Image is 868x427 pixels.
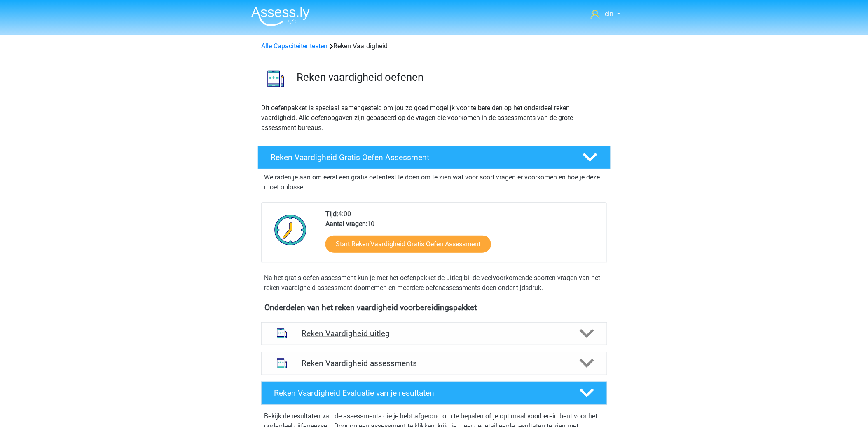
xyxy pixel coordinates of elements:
a: assessments Reken Vaardigheid assessments [258,352,611,375]
h4: Reken Vaardigheid assessments [302,359,566,368]
div: 4:00 10 [319,209,606,263]
a: uitleg Reken Vaardigheid uitleg [258,322,611,345]
span: cin [605,10,613,18]
b: Tijd: [325,210,338,218]
a: cin [587,9,623,19]
h3: Reken vaardigheid oefenen [297,71,604,84]
a: Reken Vaardigheid Evaluatie van je resultaten [258,382,611,405]
a: Reken Vaardigheid Gratis Oefen Assessment [255,146,614,169]
h4: Reken Vaardigheid uitleg [302,329,566,338]
p: Dit oefenpakket is speciaal samengesteld om jou zo goed mogelijk voor te bereiden op het onderdee... [262,103,607,133]
a: Start Reken Vaardigheid Gratis Oefen Assessment [325,236,491,253]
h4: Onderdelen van het reken vaardigheid voorbereidingspakket [265,303,604,312]
img: Klok [270,209,311,250]
h4: Reken Vaardigheid Evaluatie van je resultaten [274,388,566,398]
img: Assessly [251,7,310,26]
p: We raden je aan om eerst een gratis oefentest te doen om te zien wat voor soort vragen er voorkom... [264,172,604,192]
h4: Reken Vaardigheid Gratis Oefen Assessment [271,153,569,162]
div: Reken Vaardigheid [258,41,610,51]
b: Aantal vragen: [325,220,367,228]
img: reken vaardigheid assessments [271,353,292,374]
div: Na het gratis oefen assessment kun je met het oefenpakket de uitleg bij de veelvoorkomende soorte... [261,273,607,293]
img: reken vaardigheid [258,61,293,96]
a: Alle Capaciteitentesten [262,42,328,50]
img: reken vaardigheid uitleg [271,323,292,344]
